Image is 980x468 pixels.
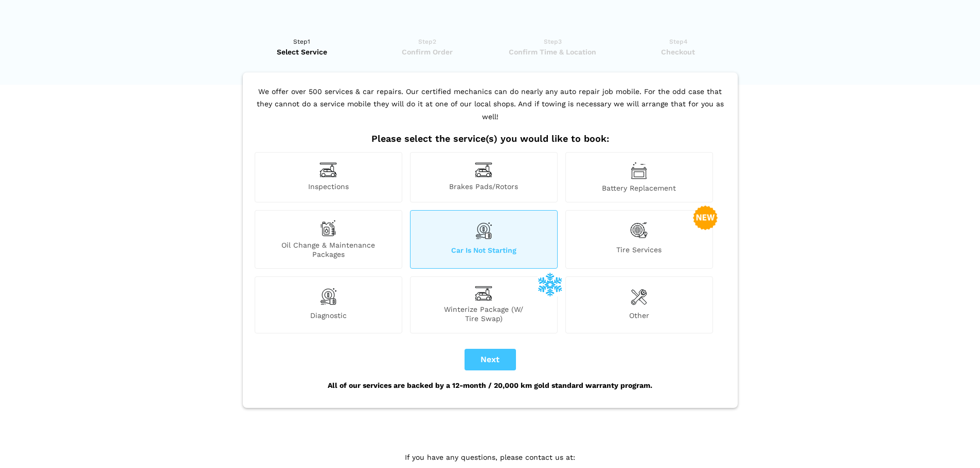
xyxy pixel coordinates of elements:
h2: Please select the service(s) you would like to book: [252,133,728,144]
img: winterize-icon_1.png [538,272,562,296]
span: Confirm Time & Location [493,47,612,57]
span: Battery Replacement [566,183,712,193]
span: Oil Change & Maintenance Packages [255,240,402,259]
span: Checkout [619,47,738,57]
div: All of our services are backed by a 12-month / 20,000 km gold standard warranty program. [252,370,728,400]
p: We offer over 500 services & car repairs. Our certified mechanics can do nearly any auto repair j... [252,85,728,134]
a: Step3 [493,36,612,57]
span: Inspections [255,182,402,193]
span: Other [566,311,712,323]
span: Winterize Package (W/ Tire Swap) [411,305,557,323]
a: Step2 [368,36,487,57]
span: Car is not starting [411,246,557,259]
span: Tire Services [566,245,712,259]
span: Confirm Order [368,47,487,57]
span: Select Service [243,47,362,57]
a: Step1 [243,36,362,57]
button: Next [465,349,516,370]
a: Step4 [619,36,738,57]
p: If you have any questions, please contact us at: [328,452,652,463]
img: new-badge-2-48.png [693,205,718,230]
span: Diagnostic [255,311,402,323]
span: Brakes Pads/Rotors [411,182,557,193]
